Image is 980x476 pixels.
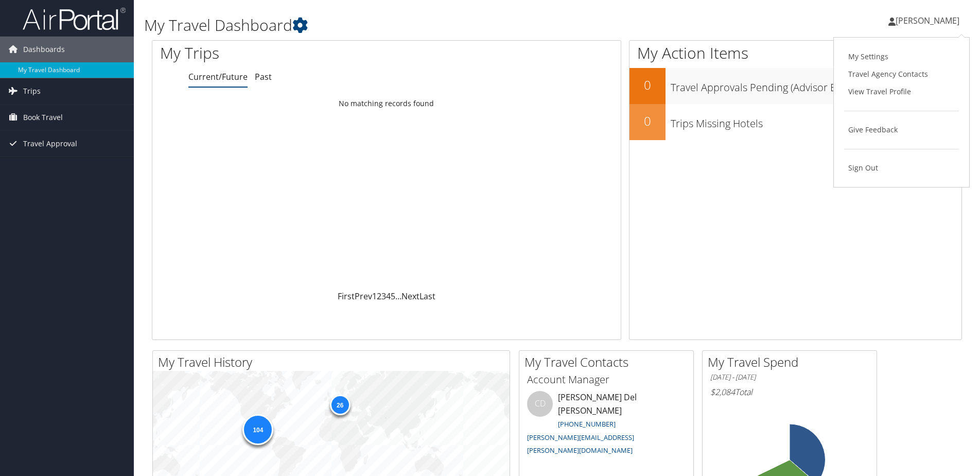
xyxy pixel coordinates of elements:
span: Trips [23,78,41,104]
span: $2,084 [710,386,735,398]
a: [PERSON_NAME] [888,5,970,36]
h3: Account Manager [527,372,686,387]
span: … [395,291,401,302]
h1: My Action Items [629,42,961,64]
a: 5 [391,291,395,302]
a: 0Trips Missing Hotels [629,104,961,140]
h2: My Travel History [158,353,510,371]
h1: My Trips [160,42,418,64]
div: 26 [329,394,350,415]
a: Current/Future [188,71,248,82]
span: [PERSON_NAME] [896,15,959,26]
div: CD [527,391,553,417]
a: Prev [355,291,372,302]
h2: 0 [629,112,666,130]
span: Book Travel [23,105,63,130]
a: Next [401,291,419,302]
a: 3 [381,291,386,302]
h2: 0 [629,76,666,94]
h3: Trips Missing Hotels [671,111,961,131]
div: 104 [242,414,273,445]
a: 1 [372,291,377,302]
h3: Travel Approvals Pending (Advisor Booked) [671,75,961,95]
h2: My Travel Spend [708,353,877,371]
h2: My Travel Contacts [524,353,693,371]
span: Dashboards [23,37,65,62]
a: Last [419,291,435,302]
li: [PERSON_NAME] Del [PERSON_NAME] [522,391,691,460]
h6: Total [710,386,869,398]
a: First [338,291,355,302]
a: 4 [386,291,391,302]
a: [PHONE_NUMBER] [558,419,616,429]
a: 2 [377,291,381,302]
a: Give Feedback [844,121,959,139]
a: Past [255,71,272,82]
img: airportal-logo.png [23,7,126,31]
a: 0Travel Approvals Pending (Advisor Booked) [629,68,961,104]
a: Travel Agency Contacts [844,65,959,83]
a: [PERSON_NAME][EMAIL_ADDRESS][PERSON_NAME][DOMAIN_NAME] [527,433,634,455]
h1: My Travel Dashboard [144,14,694,36]
span: Travel Approval [23,131,77,157]
h6: [DATE] - [DATE] [710,372,869,382]
a: Sign Out [844,159,959,177]
a: My Settings [844,48,959,65]
td: No matching records found [152,94,621,113]
a: View Travel Profile [844,83,959,100]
